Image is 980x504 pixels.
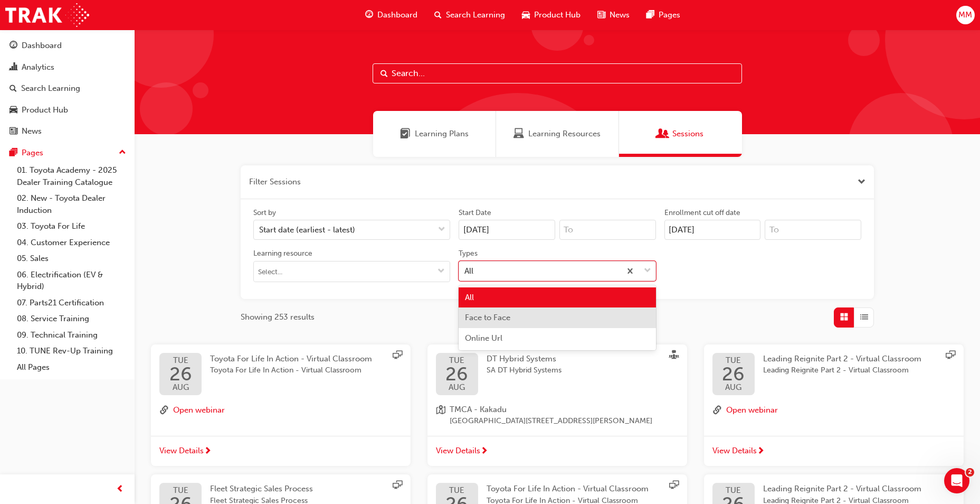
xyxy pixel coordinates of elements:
span: Fleet Strategic Sales Process [210,484,313,493]
input: Search... [373,63,742,83]
a: 06. Electrification (EV & Hybrid) [13,267,130,295]
a: TUE26AUGLeading Reignite Part 2 - Virtual ClassroomLeading Reignite Part 2 - Virtual Classroom [712,353,955,395]
a: News [4,122,130,141]
span: link-icon [159,404,169,417]
a: 03. Toyota For Life [13,218,130,235]
input: To [559,220,656,240]
div: Types [459,248,478,259]
input: To [765,220,861,240]
span: Leading Reignite Part 2 - Virtual Classroom [763,354,921,363]
span: next-icon [757,447,765,456]
span: search-icon [9,84,17,94]
a: All Pages [13,359,130,376]
span: news-icon [597,8,605,22]
span: pages-icon [9,148,17,158]
a: 02. New - Toyota Dealer Induction [13,190,130,218]
span: [GEOGRAPHIC_DATA][STREET_ADDRESS][PERSON_NAME] [450,415,652,427]
span: Showing 253 results [241,311,315,323]
span: Search Learning [446,9,505,21]
a: Search Learning [4,79,130,98]
a: 07. Parts21 Certification [13,295,130,311]
span: AUG [169,384,192,391]
a: 04. Customer Experience [13,235,130,251]
div: All [464,265,473,277]
span: sessionType_ONLINE_URL-icon [946,350,955,362]
button: Pages [4,143,130,163]
span: link-icon [712,404,722,417]
span: prev-icon [116,483,124,496]
span: Learning Resources [513,128,524,140]
span: 26 [722,365,745,384]
span: Search [380,68,388,80]
button: TUE26AUGDT Hybrid SystemsSA DT Hybrid Systemslocation-iconTMCA - Kakadu[GEOGRAPHIC_DATA][STREET_A... [427,344,687,466]
span: TMCA - Kakadu [450,404,652,416]
span: Learning Plans [415,128,469,140]
div: Enrollment cut off date [664,208,740,218]
span: Toyota For Life In Action - Virtual Classroom [487,484,649,493]
span: down-icon [437,267,445,276]
span: View Details [436,445,480,457]
span: chart-icon [9,63,17,72]
a: View Details [427,436,687,466]
span: down-icon [644,264,651,278]
span: news-icon [9,127,17,136]
span: down-icon [438,223,445,237]
a: Dashboard [4,36,130,55]
iframe: Intercom live chat [944,468,969,493]
span: All [465,293,474,302]
div: Product Hub [22,104,68,116]
span: MM [958,9,972,21]
a: View Details [151,436,411,466]
span: sessionType_ONLINE_URL-icon [669,480,679,492]
span: Toyota For Life In Action - Virtual Classroom [210,354,372,363]
span: Close the filter [858,176,865,188]
span: View Details [712,445,757,457]
span: sessionType_ONLINE_URL-icon [393,350,402,362]
span: TUE [169,357,192,365]
a: TUE26AUGToyota For Life In Action - Virtual ClassroomToyota For Life In Action - Virtual Classroom [159,353,402,395]
button: MM [956,6,975,24]
div: Start Date [459,208,491,218]
span: Pages [659,9,680,21]
span: sessionType_FACE_TO_FACE-icon [669,350,679,362]
span: Product Hub [534,9,581,21]
span: TUE [445,357,468,365]
span: TUE [722,357,745,365]
span: pages-icon [646,8,654,22]
span: guage-icon [9,41,17,51]
button: toggle menu [433,262,450,282]
span: AUG [445,384,468,391]
span: up-icon [119,146,126,160]
span: sessionType_ONLINE_URL-icon [393,480,402,492]
a: 01. Toyota Academy - 2025 Dealer Training Catalogue [13,162,130,190]
span: next-icon [204,447,212,456]
button: TUE26AUGLeading Reignite Part 2 - Virtual ClassroomLeading Reignite Part 2 - Virtual Classroomlin... [704,344,964,466]
a: Product Hub [4,100,130,120]
a: news-iconNews [589,4,638,26]
div: Analytics [22,61,54,73]
div: Pages [22,147,43,159]
span: DT Hybrid Systems [487,354,556,363]
span: next-icon [480,447,488,456]
img: Trak [5,3,89,27]
span: Learning Plans [400,128,411,140]
a: 08. Service Training [13,311,130,327]
div: Learning resource [253,248,312,259]
span: car-icon [9,106,17,115]
span: TUE [722,487,745,494]
a: car-iconProduct Hub [513,4,589,26]
a: 10. TUNE Rev-Up Training [13,343,130,359]
button: DashboardAnalyticsSearch LearningProduct HubNews [4,34,130,143]
span: 26 [445,365,468,384]
span: View Details [159,445,204,457]
span: car-icon [522,8,530,22]
span: AUG [722,384,745,391]
div: Search Learning [21,82,80,95]
span: 2 [966,468,974,477]
span: Sessions [658,128,668,140]
a: 05. Sales [13,250,130,267]
a: guage-iconDashboard [357,4,426,26]
span: Learning Resources [528,128,601,140]
span: List [860,311,868,323]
